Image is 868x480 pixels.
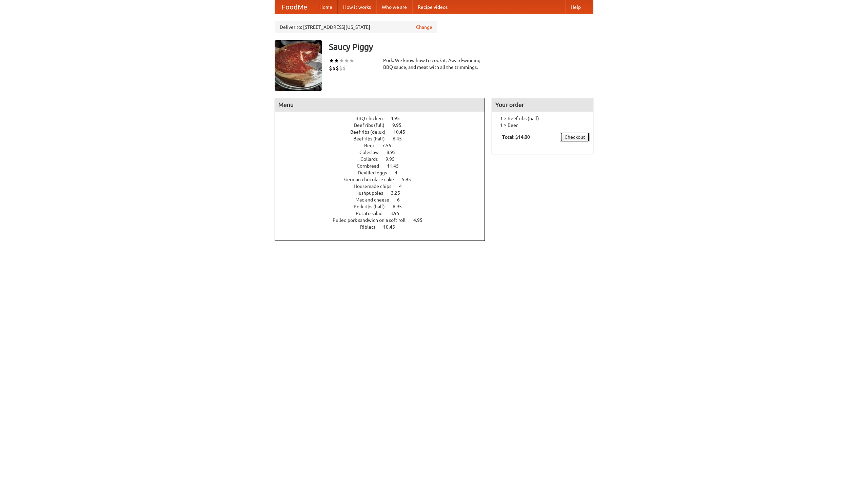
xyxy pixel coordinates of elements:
span: Beer [364,143,381,148]
span: 9.95 [392,122,408,128]
a: Who we are [376,0,412,14]
span: 4.95 [391,116,407,121]
span: 10.45 [393,129,412,135]
span: 10.45 [383,224,402,230]
li: $ [342,64,346,72]
div: Pork. We know how to cook it. Award-winning BBQ sauce, and meat with all the trimmings. [383,57,485,71]
span: Mac and cheese [355,197,396,203]
div: Deliver to: [STREET_ADDRESS][US_STATE] [275,21,437,33]
span: Hushpuppies [355,190,390,196]
a: Devilled eggs 4 [358,170,410,175]
a: Beer 7.55 [364,143,404,148]
span: 8.95 [387,150,402,155]
a: Change [416,24,432,31]
a: Beef ribs (half) 6.45 [353,136,414,141]
span: Beef ribs (delux) [350,129,392,135]
a: Hushpuppies 3.25 [355,190,413,196]
span: 3.95 [390,211,406,216]
span: Riblets [360,224,382,230]
span: 9.95 [386,156,401,162]
span: Devilled eggs [358,170,394,175]
a: Help [565,0,586,14]
li: 1 × Beef ribs (half) [495,115,590,122]
span: Housemade chips [354,184,398,189]
h3: Saucy Piggy [329,40,593,54]
li: ★ [339,57,344,64]
li: $ [339,64,342,72]
a: German chocolate cake 5.95 [344,177,423,182]
span: Beef ribs (half) [353,136,392,141]
span: Coleslaw [359,150,386,155]
b: Total: $14.00 [502,134,530,140]
a: Collards 9.95 [360,156,407,162]
span: Potato salad [356,211,389,216]
li: ★ [344,57,349,64]
a: Potato salad 3.95 [356,211,412,216]
span: Cornbread [357,163,386,169]
span: 3.25 [391,190,407,196]
h4: Your order [492,98,593,112]
span: Collards [360,156,384,162]
a: Riblets 10.45 [360,224,408,230]
li: 1 × Beer [495,122,590,129]
a: Recipe videos [412,0,453,14]
span: Pork ribs (half) [354,204,392,209]
a: Mac and cheese 6 [355,197,412,203]
li: $ [336,64,339,72]
img: angular.jpg [275,40,322,91]
a: Pulled pork sandwich on a soft roll 4.95 [333,217,435,223]
a: How it works [338,0,376,14]
span: BBQ chicken [355,116,390,121]
a: Coleslaw 8.95 [359,150,408,155]
li: ★ [349,57,354,64]
a: Checkout [560,132,590,142]
span: 6.95 [393,204,409,209]
li: $ [332,64,336,72]
span: 6 [397,197,407,203]
a: Housemade chips 4 [354,184,414,189]
span: Pulled pork sandwich on a soft roll [333,217,412,223]
span: 4.95 [413,217,429,223]
span: 7.55 [382,143,398,148]
a: FoodMe [275,0,314,14]
a: Home [314,0,338,14]
a: BBQ chicken 4.95 [355,116,412,121]
li: ★ [334,57,339,64]
a: Beef ribs (delux) 10.45 [350,129,418,135]
a: Pork ribs (half) 6.95 [354,204,414,209]
span: German chocolate cake [344,177,401,182]
span: 5.95 [402,177,418,182]
span: 11.45 [387,163,406,169]
a: Beef ribs (full) 9.95 [354,122,414,128]
h4: Menu [275,98,485,112]
a: Cornbread 11.45 [357,163,411,169]
li: $ [329,64,332,72]
span: 4 [395,170,404,175]
span: 6.45 [393,136,409,141]
span: Beef ribs (full) [354,122,391,128]
span: 4 [399,184,409,189]
li: ★ [329,57,334,64]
